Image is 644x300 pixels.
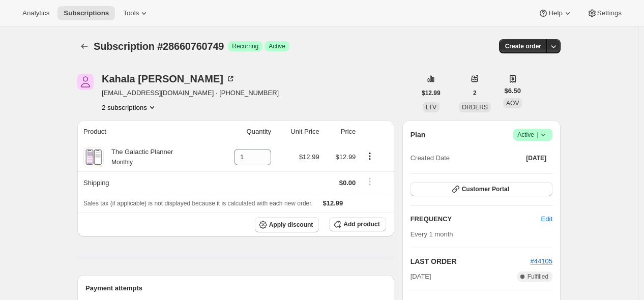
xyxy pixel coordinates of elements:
[232,42,258,50] span: Recurring
[462,185,509,193] span: Customer Portal
[77,121,214,143] th: Product
[323,199,343,207] span: $12.99
[517,130,548,140] span: Active
[531,256,552,266] button: #44105
[323,121,359,143] th: Price
[22,9,49,17] span: Analytics
[411,153,450,163] span: Created Date
[422,89,441,97] span: $12.99
[520,151,552,165] button: [DATE]
[411,214,541,224] h2: FREQUENCY
[506,100,519,107] span: AOV
[462,104,488,111] span: ORDERS
[255,217,319,232] button: Apply discount
[336,153,356,161] span: $12.99
[411,256,531,266] h2: LAST ORDER
[329,217,386,231] button: Add product
[102,102,157,112] button: Product actions
[339,179,356,187] span: $0.00
[104,147,173,167] div: The Galactic Planner
[526,154,546,162] span: [DATE]
[362,151,378,162] button: Product actions
[541,214,552,224] span: Edit
[535,211,559,227] button: Edit
[467,86,483,100] button: 2
[411,182,552,196] button: Customer Portal
[94,41,224,52] span: Subscription #28660760749
[117,6,155,20] button: Tools
[505,42,541,50] span: Create order
[111,159,133,166] small: Monthly
[83,200,313,207] span: Sales tax (if applicable) is not displayed because it is calculated with each new order.
[269,221,313,229] span: Apply discount
[473,89,477,97] span: 2
[426,104,436,111] span: LTV
[343,220,379,228] span: Add product
[531,257,552,265] a: #44105
[362,176,378,187] button: Shipping actions
[504,86,521,96] span: $6.50
[416,86,447,100] button: $12.99
[269,42,285,50] span: Active
[411,272,431,282] span: [DATE]
[499,39,547,53] button: Create order
[597,9,622,17] span: Settings
[16,6,55,20] button: Analytics
[123,9,139,17] span: Tools
[102,88,279,98] span: [EMAIL_ADDRESS][DOMAIN_NAME] · [PHONE_NUMBER]
[85,283,386,293] h2: Payment attempts
[548,9,562,17] span: Help
[411,130,426,140] h2: Plan
[537,131,538,139] span: |
[532,6,578,20] button: Help
[102,74,236,84] div: Kahala [PERSON_NAME]
[411,230,453,238] span: Every 1 month
[214,121,274,143] th: Quantity
[299,153,319,161] span: $12.99
[274,121,323,143] th: Unit Price
[581,6,628,20] button: Settings
[84,147,102,167] img: product img
[57,6,115,20] button: Subscriptions
[528,273,548,281] span: Fulfilled
[77,39,92,53] button: Subscriptions
[64,9,109,17] span: Subscriptions
[77,74,94,90] span: Kahala Bray-Heiderscheit
[77,171,214,194] th: Shipping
